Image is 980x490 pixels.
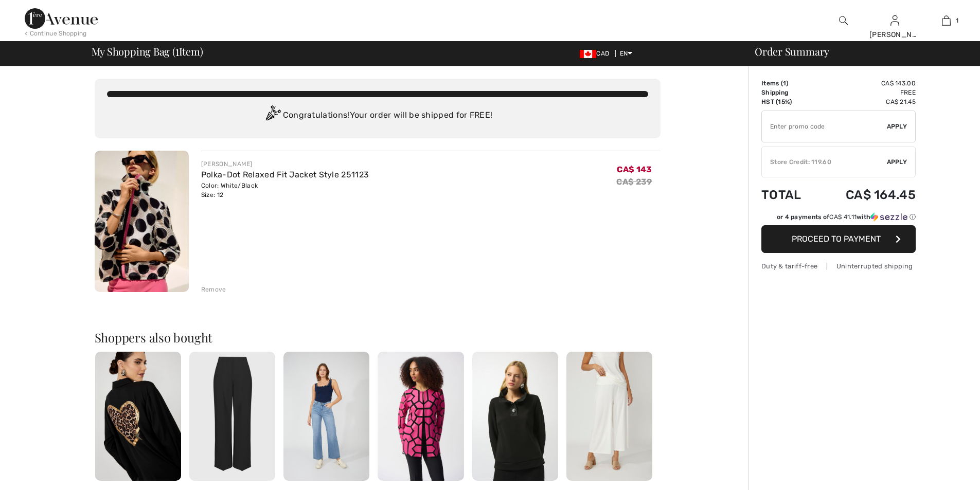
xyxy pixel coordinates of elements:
[761,79,817,88] td: Items ( )
[761,212,916,225] div: or 4 payments ofCA$ 41.11withSezzle Click to learn more about Sezzle
[107,105,648,126] div: Congratulations! Your order will be shipped for FREE!
[25,29,87,38] div: < Continue Shopping
[956,16,958,25] span: 1
[566,352,652,481] img: Cropped High-Waisted Palazzos Style 1582
[817,177,916,212] td: CA$ 164.45
[25,8,98,29] img: 1ère Avenue
[783,80,786,87] span: 1
[887,157,907,167] span: Apply
[761,177,817,212] td: Total
[792,234,881,244] span: Proceed to Payment
[201,181,369,199] div: Color: White/Black Size: 12
[817,97,916,106] td: CA$ 21.45
[742,46,974,57] div: Order Summary
[616,177,652,187] s: CA$ 239
[95,352,181,481] img: Leopard Jewel Button Blouse Style 253829
[92,46,203,57] span: My Shopping Bag ( Item)
[620,50,633,57] span: EN
[761,88,817,97] td: Shipping
[201,170,369,179] a: Polka-Dot Relaxed Fit Jacket Style 251123
[829,213,857,221] span: CA$ 41.11
[95,331,661,343] h2: Shoppers also bought
[942,14,951,27] img: My Bag
[761,261,916,271] div: Duty & tariff-free | Uninterrupted shipping
[617,165,652,174] span: CA$ 143
[95,151,189,292] img: Polka-Dot Relaxed Fit Jacket Style 251123
[887,122,907,131] span: Apply
[378,352,464,481] img: Geometric Pattern Hip-Length Coat Style 241905
[472,352,558,481] img: Buttoned Casual Long-Sleeve Shirt Style 253190
[189,352,275,481] img: Pull-On Wide-Leg Pant Style 251161
[175,44,179,57] span: 1
[761,97,817,106] td: HST (15%)
[870,212,907,222] img: Sezzle
[817,88,916,97] td: Free
[201,285,226,294] div: Remove
[580,50,596,58] img: Canadian Dollar
[201,159,369,169] div: [PERSON_NAME]
[777,212,916,222] div: or 4 payments of with
[762,157,887,167] div: Store Credit: 119.60
[890,14,899,27] img: My Info
[890,15,899,25] a: Sign In
[262,105,283,126] img: Congratulation2.svg
[817,79,916,88] td: CA$ 143.00
[869,29,920,40] div: [PERSON_NAME]
[921,14,971,27] a: 1
[761,225,916,253] button: Proceed to Payment
[839,14,848,27] img: search the website
[762,111,887,142] input: Promo code
[283,352,369,481] img: High-Waisted Jewel Embellished Jeans Style 251501
[580,50,613,57] span: CAD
